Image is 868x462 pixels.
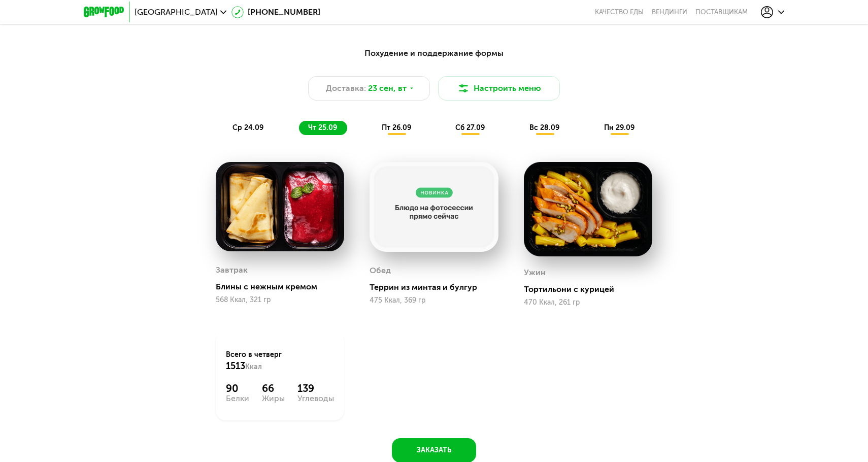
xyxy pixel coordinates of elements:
[652,8,687,16] a: Вендинги
[604,123,635,132] span: пн 29.09
[455,123,485,132] span: сб 27.09
[368,82,407,94] span: 23 сен, вт
[226,382,249,394] div: 90
[524,284,660,294] div: Тортильони с курицей
[232,123,263,132] span: ср 24.09
[135,8,218,16] span: [GEOGRAPHIC_DATA]
[438,76,560,101] button: Настроить меню
[262,382,285,394] div: 66
[370,263,391,278] div: Обед
[529,123,559,132] span: вс 28.09
[226,394,249,403] div: Белки
[231,6,320,18] a: [PHONE_NUMBER]
[262,394,285,403] div: Жиры
[245,362,262,371] span: Ккал
[695,8,748,16] div: поставщикам
[382,123,411,132] span: пт 26.09
[370,282,506,292] div: Террин из минтая и булгур
[308,123,337,132] span: чт 25.09
[297,382,334,394] div: 139
[524,299,652,307] div: 470 Ккал, 261 гр
[133,47,735,60] div: Похудение и поддержание формы
[216,296,344,304] div: 568 Ккал, 321 гр
[216,282,352,292] div: Блины с нежным кремом
[216,262,248,278] div: Завтрак
[524,265,546,280] div: Ужин
[370,296,498,305] div: 475 Ккал, 369 гр
[595,8,644,16] a: Качество еды
[326,82,366,94] span: Доставка:
[226,360,245,372] span: 1513
[226,350,334,372] div: Всего в четверг
[297,394,334,403] div: Углеводы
